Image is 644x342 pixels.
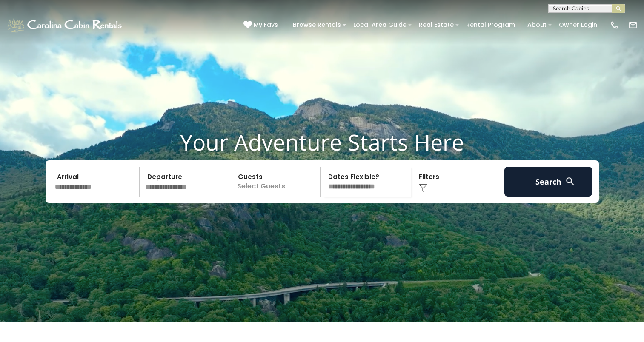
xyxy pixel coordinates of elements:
[289,18,345,31] a: Browse Rentals
[233,167,321,197] p: Select Guests
[523,18,551,31] a: About
[565,176,575,187] img: search-regular-white.png
[504,167,592,197] button: Search
[415,18,458,31] a: Real Estate
[243,20,280,30] a: My Favs
[610,20,619,30] img: phone-regular-white.png
[349,18,411,31] a: Local Area Guide
[628,20,638,30] img: mail-regular-white.png
[462,18,519,31] a: Rental Program
[6,129,638,155] h1: Your Adventure Starts Here
[6,17,124,34] img: White-1-1-2.png
[254,20,278,29] span: My Favs
[419,184,427,192] img: filter--v1.png
[555,18,601,31] a: Owner Login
